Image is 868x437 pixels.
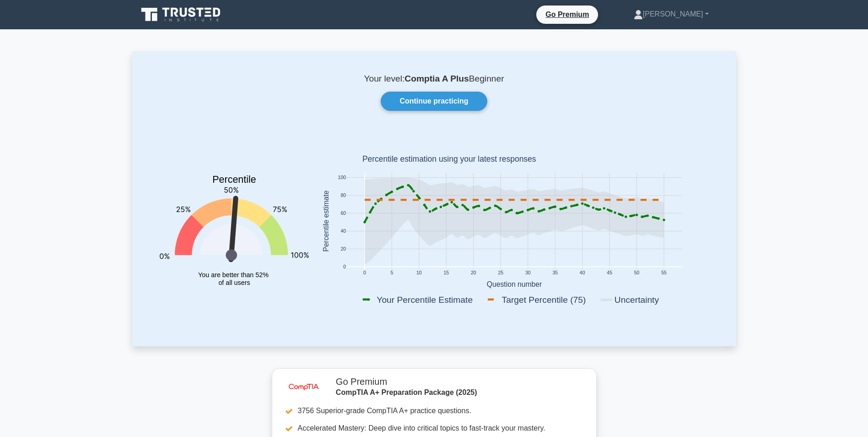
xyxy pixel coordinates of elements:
[579,271,585,276] text: 40
[612,5,731,23] a: [PERSON_NAME]
[322,191,329,252] text: Percentile estimate
[498,271,503,276] text: 25
[486,280,542,288] text: Question number
[540,9,594,20] a: Go Premium
[390,271,393,276] text: 5
[416,271,422,276] text: 10
[340,247,346,252] text: 20
[154,73,714,84] p: Your level: Beginner
[218,279,250,286] tspan: of all users
[404,74,469,83] b: Comptia A Plus
[363,271,366,276] text: 0
[198,271,269,279] tspan: You are better than 52%
[470,271,476,276] text: 20
[381,92,487,111] a: Continue practicing
[661,271,667,276] text: 55
[443,271,449,276] text: 15
[607,271,612,276] text: 45
[552,271,558,276] text: 35
[338,175,346,180] text: 100
[212,175,256,186] text: Percentile
[340,211,346,216] text: 60
[634,271,639,276] text: 50
[340,193,346,198] text: 80
[362,155,536,164] text: Percentile estimation using your latest responses
[343,265,346,270] text: 0
[340,229,346,234] text: 40
[525,271,530,276] text: 30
